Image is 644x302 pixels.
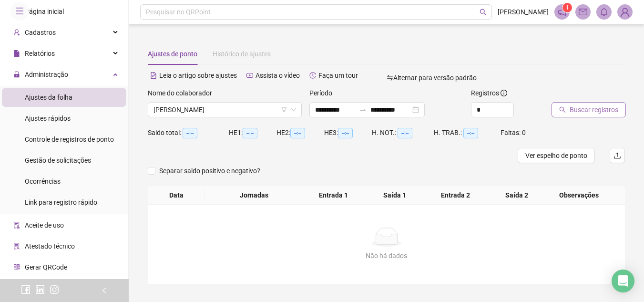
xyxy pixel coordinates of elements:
[13,243,20,250] span: solution
[559,106,566,113] span: search
[204,186,303,205] th: Jornadas
[25,242,75,250] span: Atestado técnico
[101,287,108,294] span: left
[25,71,68,78] span: Administração
[246,72,253,79] span: youtube
[338,128,353,138] span: --:--
[25,135,114,143] span: Controle de registros de ponto
[25,156,91,164] span: Gestão de solicitações
[359,106,367,114] span: swap-right
[159,72,237,79] span: Leia o artigo sobre ajustes
[155,166,264,176] span: Separar saldo positivo e negativo?
[150,72,157,79] span: file-text
[25,198,97,206] span: Link para registro rápido
[359,106,367,114] span: to
[148,186,204,205] th: Data
[540,186,618,205] th: Observações
[13,29,20,36] span: user-add
[318,72,358,79] span: Faça um tour
[229,127,276,138] div: HE 1:
[148,127,229,138] div: Saldo total:
[579,8,587,16] span: mail
[309,72,316,79] span: history
[25,29,56,36] span: Cadastros
[525,150,587,161] span: Ver espelho de ponto
[480,9,487,16] span: search
[552,102,626,117] button: Buscar registros
[21,285,31,294] span: facebook
[570,104,618,115] span: Buscar registros
[501,129,526,136] span: Faltas: 0
[148,88,218,98] label: Nome do colaborador
[471,88,507,98] span: Registros
[518,148,595,163] button: Ver espelho de ponto
[600,8,608,16] span: bell
[486,186,547,205] th: Saída 2
[183,128,197,138] span: --:--
[613,152,621,159] span: upload
[243,128,257,138] span: --:--
[153,103,296,117] span: JADIEL SILVA DOS SANTOS
[256,72,300,79] span: Assista o vídeo
[281,107,287,113] span: filter
[159,250,613,261] div: Não há dados
[612,270,634,292] div: Open Intercom Messenger
[25,221,64,229] span: Aceite de uso
[364,186,425,205] th: Saída 1
[618,5,632,19] img: 27097
[498,7,549,17] span: [PERSON_NAME]
[501,90,507,96] span: info-circle
[25,94,72,101] span: Ajustes da folha
[558,8,566,16] span: notification
[398,128,412,138] span: --:--
[15,7,24,15] span: menu
[25,8,64,15] span: Página inicial
[566,4,569,11] span: 1
[387,74,393,81] span: swap
[276,127,324,138] div: HE 2:
[50,285,59,294] span: instagram
[393,74,477,82] span: Alternar para versão padrão
[25,50,55,57] span: Relatórios
[13,264,20,271] span: qrcode
[25,177,61,185] span: Ocorrências
[148,49,197,59] div: Ajustes de ponto
[35,285,45,294] span: linkedin
[544,190,614,200] span: Observações
[25,115,71,122] span: Ajustes rápidos
[425,186,486,205] th: Entrada 2
[25,263,67,271] span: Gerar QRCode
[13,222,20,229] span: audit
[372,127,434,138] div: H. NOT.:
[13,50,20,57] span: file
[463,128,478,138] span: --:--
[213,49,271,59] div: Histórico de ajustes
[562,3,572,12] sup: 1
[303,186,364,205] th: Entrada 1
[309,88,338,98] label: Período
[290,128,305,138] span: --:--
[324,127,372,138] div: HE 3:
[13,71,20,78] span: lock
[434,127,501,138] div: H. TRAB.:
